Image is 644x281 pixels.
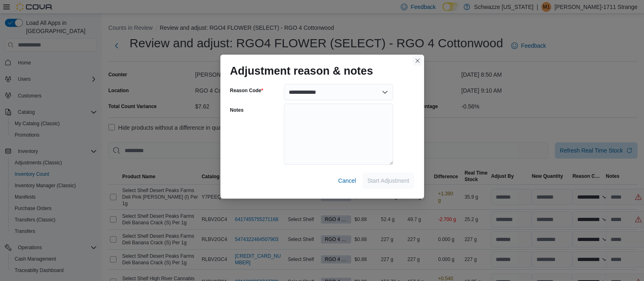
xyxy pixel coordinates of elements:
[230,64,373,77] h1: Adjustment reason & notes
[230,107,244,113] label: Notes
[413,56,422,66] button: Closes this modal window
[230,87,263,94] label: Reason Code
[367,177,409,185] span: Start Adjustment
[335,173,359,189] button: Cancel
[363,173,414,189] button: Start Adjustment
[338,177,356,185] span: Cancel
